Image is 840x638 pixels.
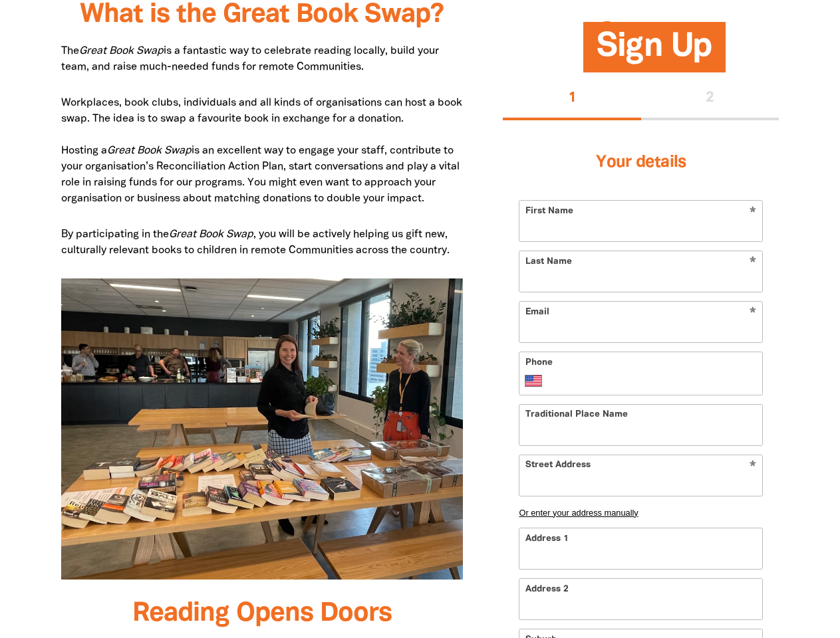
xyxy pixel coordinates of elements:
em: Great Book Swap [107,146,192,156]
h3: Your details [519,136,763,189]
em: Great Book Swap [79,47,164,56]
p: Workplaces, book clubs, individuals and all kinds of organisations can host a book swap. The idea... [61,95,464,207]
button: Or enter your address manually [519,507,763,517]
button: Stage 1 [503,78,641,120]
span: What is the Great Book Swap? [80,3,444,27]
p: The is a fantastic way to celebrate reading locally, build your team, and raise much-needed funds... [61,43,464,75]
em: Great Book Swap [169,230,253,239]
span: Sign Up [597,32,712,72]
span: Reading Opens Doors [132,601,392,626]
p: By participating in the , you will be actively helping us gift new, culturally relevant books to ... [61,227,464,259]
